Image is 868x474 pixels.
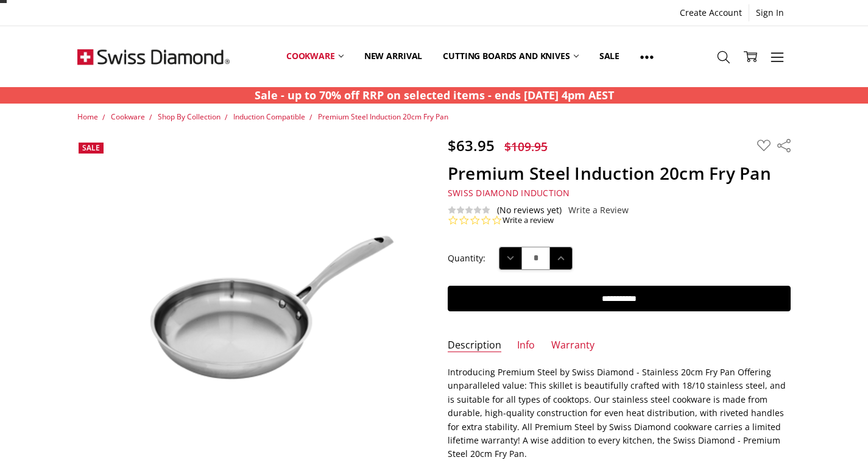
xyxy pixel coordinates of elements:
a: Sale [589,29,630,83]
a: Info [517,339,535,353]
a: Cookware [111,111,145,122]
strong: Sale - up to 70% off RRP on selected items - ends [DATE] 4pm AEST [255,88,614,102]
a: New arrival [354,29,432,83]
img: Premium Steel Induction 20cm Fry Pan [77,194,420,422]
a: Cutting boards and knives [432,29,589,83]
a: Home [77,111,98,122]
a: Shop By Collection [158,111,221,122]
span: (No reviews yet) [497,205,562,215]
span: Sale [82,143,100,153]
label: Quantity: [448,252,485,265]
span: $63.95 [448,135,495,155]
a: Create Account [673,4,749,21]
span: $109.95 [504,138,548,155]
a: Write a Review [568,205,629,215]
a: Sign In [749,4,791,21]
span: Swiss Diamond Induction [448,187,570,199]
a: Warranty [551,339,595,353]
a: Write a review [503,215,554,226]
a: Induction Compatible [233,111,305,122]
a: Show All [630,29,664,84]
h1: Premium Steel Induction 20cm Fry Pan [448,163,791,184]
a: Premium Steel Induction 20cm Fry Pan [318,111,448,122]
a: Cookware [276,29,354,83]
img: Free Shipping On Every Order [77,26,230,87]
a: Description [448,339,501,353]
p: Introducing Premium Steel by Swiss Diamond - Stainless 20cm Fry Pan Offering unparalleled value: ... [448,366,791,461]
